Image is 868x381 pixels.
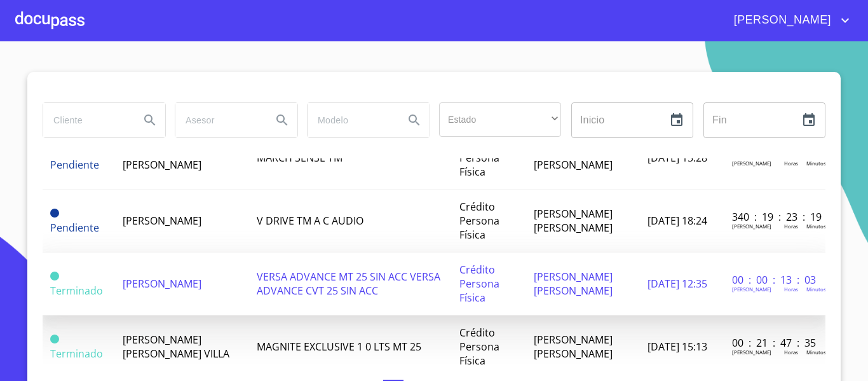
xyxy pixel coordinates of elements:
[175,103,262,137] input: search
[50,284,103,298] span: Terminado
[732,336,818,350] p: 00 : 21 : 47 : 35
[784,286,798,293] p: Horas
[50,272,59,281] span: Terminado
[43,103,130,137] input: search
[732,210,818,224] p: 340 : 19 : 23 : 19
[50,335,59,343] span: Terminado
[459,326,499,368] span: Crédito Persona Física
[648,340,707,354] span: [DATE] 15:13
[459,263,499,305] span: Crédito Persona Física
[50,221,99,235] span: Pendiente
[439,102,561,137] div: ​
[724,10,837,31] span: [PERSON_NAME]
[123,277,201,291] span: [PERSON_NAME]
[123,214,201,228] span: [PERSON_NAME]
[257,214,363,228] span: V DRIVE TM A C AUDIO
[123,333,229,361] span: [PERSON_NAME] [PERSON_NAME] VILLA
[399,105,430,135] button: Search
[50,158,99,172] span: Pendiente
[534,333,613,361] span: [PERSON_NAME] [PERSON_NAME]
[806,223,826,230] p: Minutos
[534,270,613,298] span: [PERSON_NAME] [PERSON_NAME]
[648,214,707,228] span: [DATE] 18:24
[806,349,826,356] p: Minutos
[257,270,440,298] span: VERSA ADVANCE MT 25 SIN ACC VERSA ADVANCE CVT 25 SIN ACC
[732,160,771,167] p: [PERSON_NAME]
[784,349,798,356] p: Horas
[784,160,798,167] p: Horas
[732,273,818,287] p: 00 : 00 : 13 : 03
[308,103,394,137] input: search
[267,105,297,135] button: Search
[459,200,499,242] span: Crédito Persona Física
[724,10,853,31] button: account of current user
[806,160,826,167] p: Minutos
[135,105,165,135] button: Search
[50,347,103,361] span: Terminado
[732,223,771,230] p: [PERSON_NAME]
[784,223,798,230] p: Horas
[732,286,771,293] p: [PERSON_NAME]
[806,286,826,293] p: Minutos
[732,349,771,356] p: [PERSON_NAME]
[257,340,421,354] span: MAGNITE EXCLUSIVE 1 0 LTS MT 25
[648,277,707,291] span: [DATE] 12:35
[50,209,59,218] span: Pendiente
[534,207,613,235] span: [PERSON_NAME] [PERSON_NAME]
